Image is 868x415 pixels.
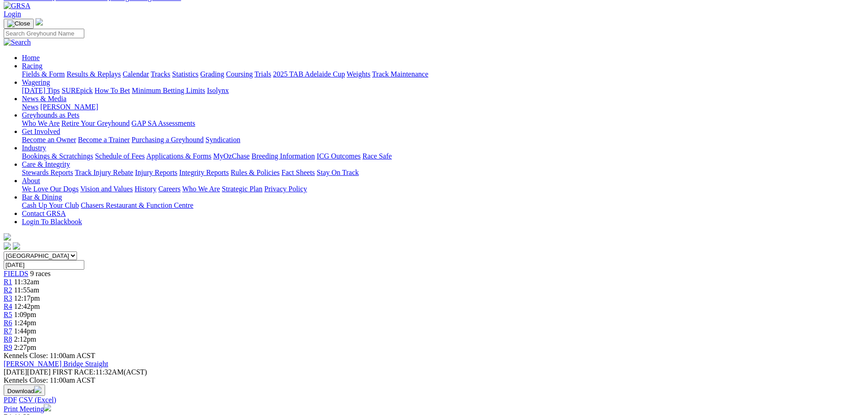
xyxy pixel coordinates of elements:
div: Download [4,396,864,404]
a: R1 [4,278,12,286]
a: Statistics [172,70,199,78]
a: Print Meeting [4,405,51,413]
a: Syndication [205,136,240,143]
img: logo-grsa-white.png [36,18,43,26]
div: Racing [22,70,864,78]
a: Stay On Track [317,169,359,176]
a: Home [22,54,40,61]
a: Login [4,10,21,18]
a: Become an Owner [22,136,76,143]
a: Integrity Reports [179,169,229,176]
span: Kennels Close: 11:00am ACST [4,352,95,359]
div: News & Media [22,103,864,111]
span: 1:44pm [14,327,36,335]
a: R5 [4,311,12,318]
img: facebook.svg [4,242,11,250]
input: Search [4,29,84,38]
span: R7 [4,327,12,335]
a: [PERSON_NAME] [40,103,98,111]
div: Kennels Close: 11:00am ACST [4,376,864,384]
a: Stewards Reports [22,169,73,176]
a: FIELDS [4,270,28,277]
a: Minimum Betting Limits [132,87,205,94]
img: Search [4,38,31,46]
span: 1:09pm [14,311,36,318]
input: Select date [4,260,84,270]
a: Vision and Values [80,185,133,193]
a: CSV (Excel) [19,396,56,404]
a: R9 [4,343,12,351]
a: Fields & Form [22,70,65,78]
img: logo-grsa-white.png [4,233,11,241]
a: Become a Trainer [78,136,130,143]
a: Who We Are [22,119,60,127]
a: Breeding Information [252,152,315,160]
a: 2025 TAB Adelaide Cup [273,70,345,78]
img: download.svg [34,386,41,393]
button: Download [4,384,45,396]
a: ICG Outcomes [317,152,360,160]
a: PDF [4,396,17,404]
span: R3 [4,294,12,302]
span: 12:17pm [14,294,40,302]
a: [PERSON_NAME] Bridge Straight [4,360,108,368]
a: Race Safe [362,152,391,160]
a: R4 [4,302,12,310]
a: Careers [158,185,180,193]
a: We Love Our Dogs [22,185,78,193]
img: twitter.svg [13,242,20,250]
a: Retire Your Greyhound [62,119,130,127]
a: R6 [4,319,12,327]
a: Applications & Forms [146,152,211,160]
a: Rules & Policies [231,169,280,176]
span: 12:42pm [14,302,40,310]
a: Isolynx [207,87,229,94]
a: SUREpick [62,87,92,94]
a: Fact Sheets [282,169,315,176]
a: Contact GRSA [22,210,66,217]
a: Trials [254,70,271,78]
a: News & Media [22,95,67,102]
a: Cash Up Your Club [22,201,79,209]
a: [DATE] Tips [22,87,60,94]
a: MyOzChase [213,152,250,160]
a: Strategic Plan [222,185,262,193]
a: How To Bet [95,87,130,94]
span: 11:55am [14,286,39,294]
span: 11:32AM(ACST) [52,368,147,376]
a: Bar & Dining [22,193,62,201]
a: Privacy Policy [264,185,307,193]
a: Bookings & Scratchings [22,152,93,160]
a: Wagering [22,78,50,86]
img: printer.svg [44,404,51,411]
span: 1:24pm [14,319,36,327]
a: R8 [4,335,12,343]
span: 2:27pm [14,343,36,351]
a: Purchasing a Greyhound [132,136,204,143]
span: [DATE] [4,368,51,376]
span: FIRST RACE: [52,368,95,376]
div: Industry [22,152,864,160]
div: Get Involved [22,136,864,144]
a: Calendar [123,70,149,78]
a: Grading [200,70,224,78]
div: Care & Integrity [22,169,864,177]
a: Who We Are [182,185,220,193]
img: GRSA [4,2,31,10]
a: Get Involved [22,128,60,135]
a: Greyhounds as Pets [22,111,79,119]
a: GAP SA Assessments [132,119,195,127]
div: About [22,185,864,193]
a: Results & Replays [67,70,121,78]
span: [DATE] [4,368,27,376]
a: Racing [22,62,42,70]
a: R2 [4,286,12,294]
